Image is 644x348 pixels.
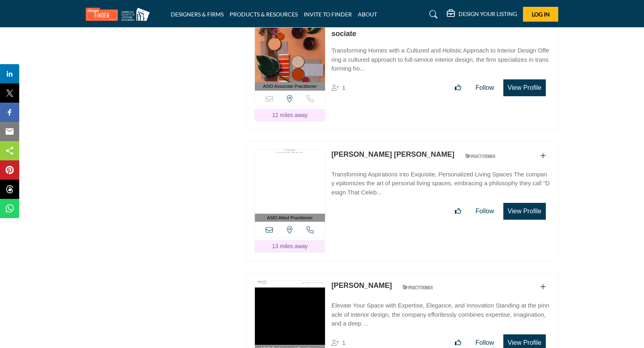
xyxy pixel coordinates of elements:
[331,338,345,348] div: Followers
[331,83,345,93] div: Followers
[450,203,466,219] button: Like listing
[86,8,154,21] img: Site Logo
[331,301,550,328] p: Elevate Your Space with Expertise, Elegance, and Innovation Standing at the pinnacle of interior ...
[342,339,345,346] span: 1
[331,46,550,73] p: Transforming Homes with a Cultured and Holistic Approach to Interior Design Offering a cultured a...
[171,11,224,18] a: DESIGNERS & FIRMS
[267,214,313,221] span: ASID Allied Practitioner
[422,8,443,21] a: Search
[523,7,558,22] button: Log In
[503,203,546,220] button: View Profile
[304,11,352,18] a: INVITE TO FINDER
[458,10,517,18] h5: DESIGN YOUR LISTING
[470,80,499,96] button: Follow
[503,79,546,96] button: View Profile
[462,151,498,161] img: ASID Qualified Practitioners Badge Icon
[358,11,377,18] a: ABOUT
[331,296,550,328] a: Elevate Your Space with Expertise, Elegance, and Innovation Standing at the pinnacle of interior ...
[331,149,454,160] p: Gina Viscusi Elson
[255,18,325,91] a: ASID Associate Practitioner
[331,41,550,73] a: Transforming Homes with a Cultured and Holistic Approach to Interior Design Offering a cultured a...
[255,150,325,222] a: ASID Allied Practitioner
[450,80,466,96] button: Like listing
[331,280,392,291] p: Sherry Scott
[263,83,317,90] span: ASID Associate Practitioner
[331,165,550,197] a: Transforming Aspirations into Exquisite, Personalized Living Spaces The company epitomizes the ar...
[255,281,325,345] img: Sherry Scott
[540,283,546,290] a: Add To List
[331,281,392,289] a: [PERSON_NAME]
[331,18,487,39] p: Sindhu Peruri, ASID Associate
[331,150,454,158] a: [PERSON_NAME] [PERSON_NAME]
[255,18,325,82] img: Sindhu Peruri, ASID Associate
[342,84,345,91] span: 1
[447,10,517,19] div: DESIGN YOUR LISTING
[255,150,325,214] img: Gina Viscusi Elson
[230,11,298,18] a: PRODUCTS & RESOURCES
[272,243,308,249] span: 13 miles away
[540,152,546,159] a: Add To List
[400,282,436,292] img: ASID Qualified Practitioners Badge Icon
[331,170,550,197] p: Transforming Aspirations into Exquisite, Personalized Living Spaces The company epitomizes the ar...
[470,203,499,219] button: Follow
[532,11,550,18] span: Log In
[272,112,308,118] span: 12 miles away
